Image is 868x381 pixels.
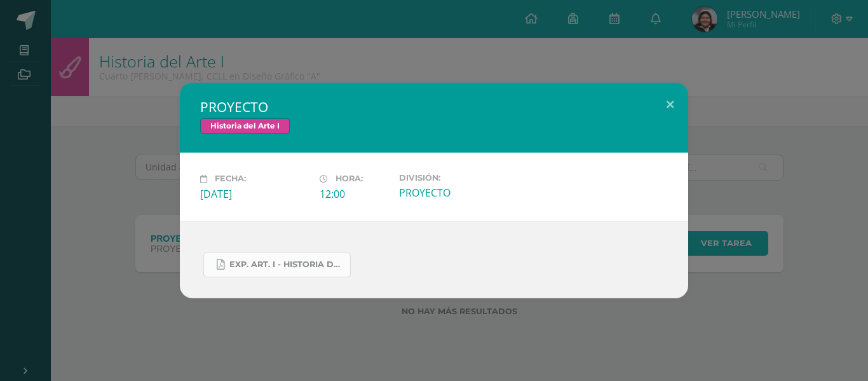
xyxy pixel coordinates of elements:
div: [DATE] [200,187,309,201]
span: Exp. art. I - Historia del arte I.docx.pdf [229,260,344,270]
button: Close (Esc) [652,83,688,126]
a: Exp. art. I - Historia del arte I.docx.pdf [203,253,351,277]
span: Historia del Arte I [200,118,290,134]
span: Fecha: [215,174,246,184]
div: 12:00 [320,187,389,201]
label: División: [399,173,508,183]
h2: PROYECTO [200,98,668,116]
span: Hora: [336,174,363,184]
div: PROYECTO [399,186,508,200]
